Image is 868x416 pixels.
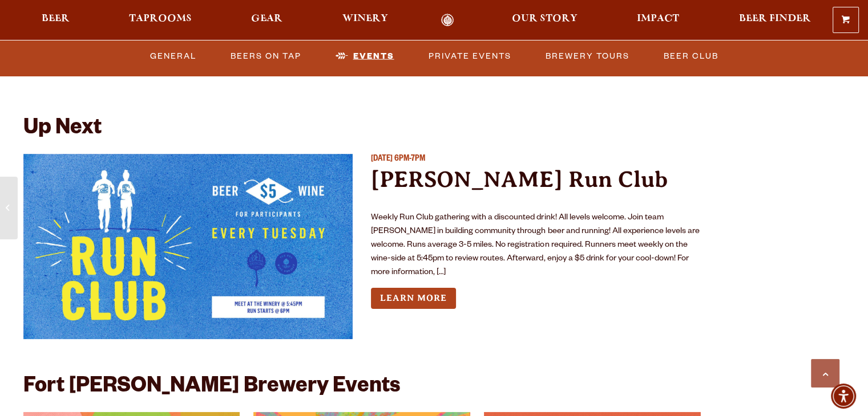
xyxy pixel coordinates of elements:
a: Learn more about Odell Run Club [371,288,456,309]
h2: Up Next [23,117,102,142]
a: Beer Finder [731,14,818,27]
p: Weekly Run Club gathering with a discounted drink! All levels welcome. Join team [PERSON_NAME] in... [371,211,701,280]
span: [DATE] [371,155,393,164]
a: Gear [244,14,290,27]
a: Impact [629,14,687,27]
a: Private Events [424,43,516,69]
span: Gear [251,14,282,23]
span: 6PM-7PM [394,155,425,164]
a: View event details [23,154,353,339]
a: Winery [335,14,395,27]
a: Events [331,43,399,69]
a: Taprooms [122,14,199,27]
span: Impact [637,14,679,23]
h2: Fort [PERSON_NAME] Brewery Events [23,376,400,401]
a: Odell Home [426,14,469,27]
a: Scroll to top [811,359,839,388]
a: Beer [34,14,77,27]
a: Brewery Tours [541,43,634,69]
span: Beer [42,14,70,23]
div: Accessibility Menu [831,384,856,409]
span: Taprooms [129,14,192,23]
span: Our Story [512,14,578,23]
span: Beer Finder [738,14,810,23]
a: Beers on Tap [226,43,306,69]
a: General [146,43,201,69]
a: Beer Club [659,43,723,69]
a: Our Story [504,14,585,27]
span: Winery [342,14,388,23]
a: [PERSON_NAME] Run Club [371,166,667,192]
